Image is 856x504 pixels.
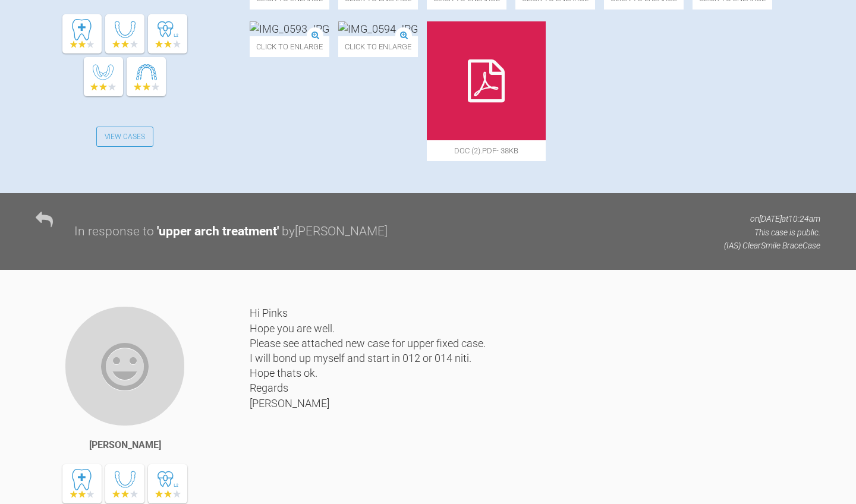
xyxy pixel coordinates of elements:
a: View Cases [96,127,153,147]
img: Jigna Joshi [64,305,185,427]
p: on [DATE] at 10:24am [724,212,820,225]
span: doc (2).pdf - 38KB [427,140,546,161]
div: by [PERSON_NAME] [282,222,388,242]
img: IMG_0593.JPG [250,21,329,36]
p: This case is public. [724,226,820,239]
div: [PERSON_NAME] [89,437,161,453]
span: Click to enlarge [250,36,329,57]
div: ' upper arch treatment ' [157,222,279,242]
span: Click to enlarge [338,36,418,57]
img: IMG_0594.JPG [338,21,418,36]
div: In response to [74,222,154,242]
p: (IAS) ClearSmile Brace Case [724,239,820,252]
